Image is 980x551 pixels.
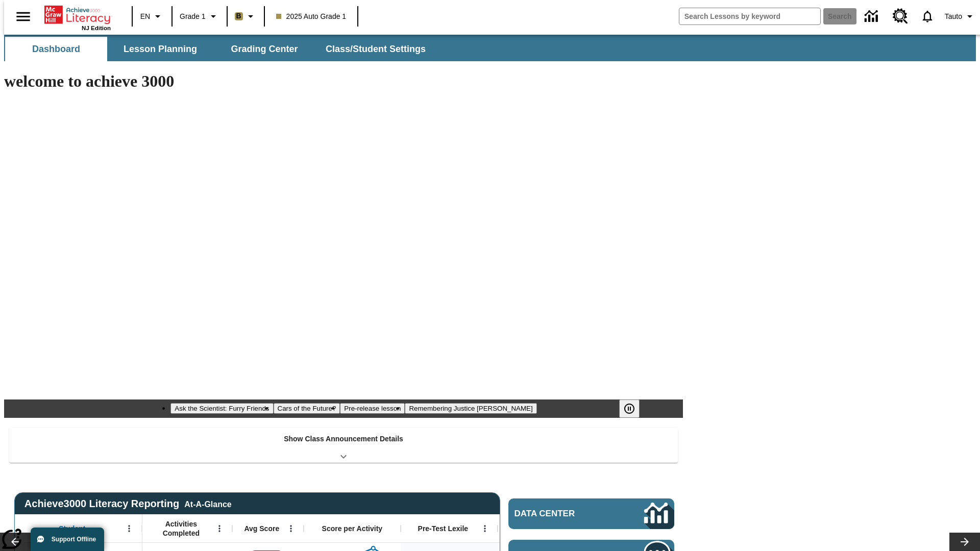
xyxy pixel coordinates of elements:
button: Pause [619,399,640,418]
button: Open Menu [283,521,299,536]
span: NJ Edition [82,25,111,31]
button: Lesson Planning [109,37,211,61]
button: Dashboard [5,37,107,61]
div: Show Class Announcement Details [9,428,678,463]
span: Class/Student Settings [326,43,426,55]
h1: welcome to achieve 3000 [4,72,683,91]
button: Open Menu [477,521,493,536]
button: Open Menu [212,521,227,536]
span: B [236,10,241,22]
button: Boost Class color is light brown. Change class color [231,7,261,26]
button: Lesson carousel, Next [949,533,980,551]
div: SubNavbar [4,35,976,61]
button: Profile/Settings [941,7,980,26]
button: Slide 3 Pre-release lesson [340,403,405,414]
span: EN [140,11,150,22]
button: Slide 2 Cars of the Future? [274,403,340,414]
a: Data Center [508,498,674,529]
button: Class/Student Settings [317,37,434,61]
span: Grading Center [231,43,298,55]
div: Pause [619,399,650,418]
button: Grading Center [213,37,315,61]
span: Grade 1 [180,11,206,22]
button: Slide 1 Ask the Scientist: Furry Friends [170,403,273,414]
span: Data Center [514,509,610,519]
button: Slide 4 Remembering Justice O'Connor [405,403,536,414]
a: Home [44,5,111,25]
div: Home [44,4,111,31]
span: Score per Activity [322,524,383,533]
span: Avg Score [244,524,279,533]
span: Lesson Planning [124,43,197,55]
div: At-A-Glance [184,498,231,509]
a: Notifications [914,3,941,30]
button: Support Offline [31,528,104,551]
span: 2025 Auto Grade 1 [276,11,347,22]
span: Activities Completed [148,519,215,538]
a: Data Center [859,3,887,31]
span: Support Offline [52,536,96,543]
span: Student [59,524,85,533]
div: SubNavbar [4,37,435,61]
button: Grade: Grade 1, Select a grade [176,7,224,26]
span: Dashboard [32,43,80,55]
button: Open side menu [8,2,38,32]
p: Show Class Announcement Details [284,434,403,444]
button: Open Menu [121,521,137,536]
span: Tauto [945,11,962,22]
a: Resource Center, Will open in new tab [887,3,914,30]
span: Achieve3000 Literacy Reporting [24,498,232,510]
span: Pre-Test Lexile [418,524,469,533]
button: Language: EN, Select a language [136,7,168,26]
input: search field [679,8,820,24]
